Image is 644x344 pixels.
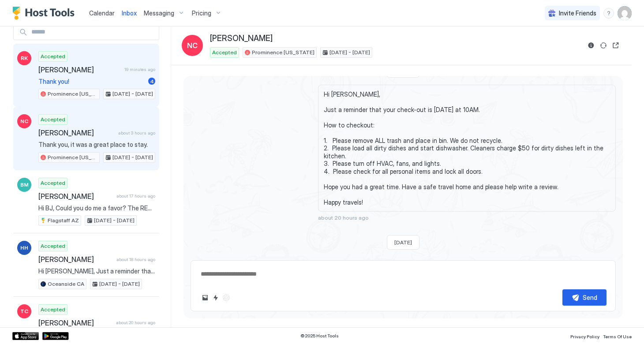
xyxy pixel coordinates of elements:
[89,8,115,18] a: Calendar
[122,8,137,18] a: Inbox
[38,128,115,137] span: [PERSON_NAME]
[150,78,154,85] span: 4
[41,306,65,314] span: Accepted
[38,204,155,212] span: Hi BJ, Could you do me a favor? The RECYCLE gets picked up every [DATE] morning, would you mind r...
[124,67,155,72] span: 19 minutes ago
[210,34,273,44] span: [PERSON_NAME]
[38,255,113,264] span: [PERSON_NAME]
[38,78,145,86] span: Thank you!
[48,280,84,288] span: Oceanside CA
[9,314,30,335] iframe: Intercom live chat
[41,242,65,250] span: Accepted
[210,292,221,303] button: Quick reply
[48,153,97,161] span: Prominence [US_STATE]
[200,292,210,303] button: Upload image
[89,9,115,17] span: Calendar
[20,181,29,189] span: BM
[583,293,597,302] div: Send
[41,52,65,60] span: Accepted
[603,8,614,19] div: menu
[570,334,599,339] span: Privacy Policy
[112,90,153,98] span: [DATE] - [DATE]
[12,332,39,340] a: App Store
[48,217,79,224] span: Flagstaff AZ
[318,214,616,221] span: about 20 hours ago
[122,9,137,17] span: Inbox
[300,333,339,339] span: © 2025 Host Tools
[20,244,28,252] span: HH
[38,141,155,149] span: Thank you, it was a great place to stay.
[20,307,28,315] span: TC
[603,334,632,339] span: Terms Of Use
[603,331,632,340] a: Terms Of Use
[116,257,155,262] span: about 18 hours ago
[112,153,153,161] span: [DATE] - [DATE]
[41,116,65,123] span: Accepted
[144,9,174,17] span: Messaging
[559,9,596,17] span: Invite Friends
[394,239,412,246] span: [DATE]
[610,40,621,51] button: Open reservation
[41,179,65,187] span: Accepted
[12,7,79,20] a: Host Tools Logo
[42,332,69,340] a: Google Play Store
[586,40,596,51] button: Reservation information
[38,192,113,201] span: [PERSON_NAME]
[48,90,97,98] span: Prominence [US_STATE]
[329,49,370,56] span: [DATE] - [DATE]
[28,25,159,40] input: Input Field
[20,117,28,125] span: NC
[562,289,607,306] button: Send
[598,40,609,51] button: Sync reservation
[116,193,155,199] span: about 17 hours ago
[38,65,121,74] span: [PERSON_NAME]
[618,6,632,20] div: User profile
[570,331,599,340] a: Privacy Policy
[94,217,135,224] span: [DATE] - [DATE]
[116,320,155,325] span: about 20 hours ago
[324,90,610,206] span: Hi [PERSON_NAME], Just a reminder that your check-out is [DATE] at 10AM. How to checkout: 1. Plea...
[99,280,140,288] span: [DATE] - [DATE]
[38,318,112,327] span: [PERSON_NAME]
[187,40,198,51] span: NC
[38,267,155,275] span: Hi [PERSON_NAME], Just a reminder that your check-out is [DATE] at 10AM. How to checkout: 1. Plea...
[192,9,211,17] span: Pricing
[118,130,155,136] span: about 3 hours ago
[212,49,237,56] span: Accepted
[252,49,315,56] span: Prominence [US_STATE]
[21,54,28,62] span: RK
